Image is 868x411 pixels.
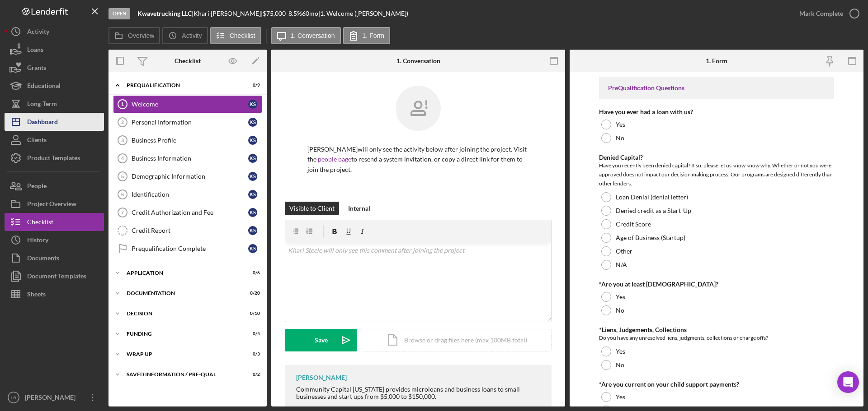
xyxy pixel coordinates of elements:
[132,209,248,216] div: Credit Authorization and Fee
[599,108,834,115] div: Have you ever had a loan with us?
[271,27,341,44] button: 1. Conversation
[285,329,357,351] button: Save
[616,293,625,300] label: Yes
[127,331,237,337] div: Funding
[137,9,192,17] b: Kwavetrucking LLC
[248,172,257,181] div: K S
[132,137,248,144] div: Business Profile
[248,118,257,127] div: K S
[27,249,59,269] div: Documents
[27,113,58,133] div: Dashboard
[616,248,632,255] label: Other
[248,244,257,253] div: K S
[113,95,262,113] a: 1WelcomeKS
[837,371,859,393] div: Open Intercom Messenger
[608,84,825,92] div: PreQualification Questions
[616,348,625,355] label: Yes
[307,144,529,175] p: [PERSON_NAME] will only see the activity below after joining the project. Visit the to resend a s...
[248,226,257,235] div: K S
[132,119,248,126] div: Personal Information
[132,245,248,252] div: Prequalification Complete
[27,177,47,197] div: People
[137,10,193,17] div: |
[27,285,46,305] div: Sheets
[5,59,104,77] button: Grants
[121,192,124,197] tspan: 6
[127,270,237,276] div: Application
[27,23,49,43] div: Activity
[244,372,260,377] div: 0 / 2
[248,190,257,199] div: K S
[27,267,86,287] div: Document Templates
[616,307,624,314] label: No
[113,240,262,258] a: Prequalification CompleteKS
[11,395,16,400] text: LR
[27,231,48,251] div: History
[210,27,261,44] button: Checklist
[616,194,688,201] label: Loan Denial (denial letter)
[127,311,237,316] div: Decision
[132,155,248,162] div: Business Information
[291,32,335,39] label: 1. Conversation
[5,267,104,285] button: Document Templates
[5,23,104,41] button: Activity
[5,95,104,113] button: Long-Term
[175,57,201,65] div: Checklist
[113,149,262,167] a: 4Business InformationKS
[128,32,154,39] label: Overview
[5,195,104,213] button: Project Overview
[616,207,691,214] label: Denied credit as a Start-Up
[616,134,624,142] label: No
[599,161,834,188] div: Have you recently been denied capital? If so, please let us know know why. Whether or not you wer...
[27,41,43,61] div: Loans
[5,113,104,131] button: Dashboard
[599,154,834,161] div: Denied Capital?
[5,285,104,303] button: Sheets
[113,131,262,149] a: 3Business ProfileKS
[244,291,260,296] div: 0 / 20
[5,149,104,167] a: Product Templates
[5,41,104,59] button: Loans
[706,57,727,65] div: 1. Form
[5,388,104,406] button: LR[PERSON_NAME]
[108,8,130,19] div: Open
[27,77,61,97] div: Educational
[248,100,257,109] div: K S
[318,155,351,163] a: people page
[248,154,257,163] div: K S
[193,10,263,17] div: Khari [PERSON_NAME] |
[285,202,339,215] button: Visible to Client
[182,32,202,39] label: Activity
[5,77,104,95] a: Educational
[5,231,104,249] a: History
[132,191,248,198] div: Identification
[27,149,80,169] div: Product Templates
[616,393,625,401] label: Yes
[113,203,262,222] a: 7Credit Authorization and FeeKS
[302,10,318,17] div: 60 mo
[113,167,262,185] a: 5Demographic InformationKS
[108,27,160,44] button: Overview
[27,59,46,79] div: Grants
[127,83,237,88] div: Prequalification
[616,121,625,128] label: Yes
[127,291,237,296] div: Documentation
[616,234,685,241] label: Age of Business (Startup)
[318,10,408,17] div: | 1. Welcome ([PERSON_NAME])
[23,388,81,409] div: [PERSON_NAME]
[790,5,863,23] button: Mark Complete
[244,351,260,357] div: 0 / 3
[315,329,328,351] div: Save
[599,281,834,288] div: *Are you at least [DEMOGRAPHIC_DATA]?
[121,120,124,125] tspan: 2
[288,10,302,17] div: 8.5 %
[162,27,208,44] button: Activity
[263,9,286,17] span: $75,000
[5,249,104,267] button: Documents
